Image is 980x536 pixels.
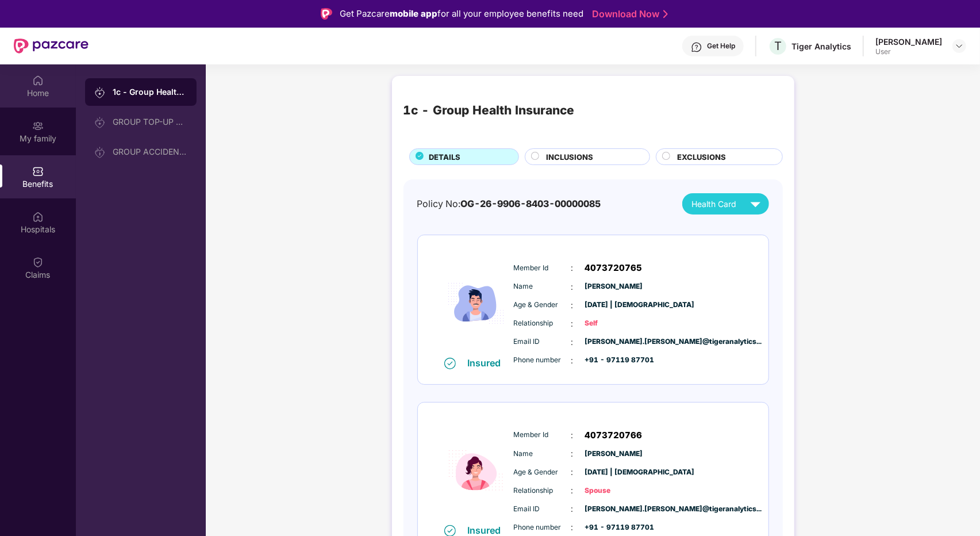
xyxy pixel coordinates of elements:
[593,8,664,20] a: Download Now
[513,522,571,533] span: Phone number
[585,318,642,329] span: Self
[467,524,508,536] div: Insured
[677,151,726,163] span: EXCLUSIONS
[390,8,438,19] strong: mobile app
[745,194,766,214] img: svg+xml;base64,PHN2ZyB4bWxucz0iaHR0cDovL3d3dy53My5vcmcvMjAwMC9zdmciIHZpZXdCb3g9IjAgMCAyNCAyNCIgd2...
[94,87,106,98] img: svg+xml;base64,PHN2ZyB3aWR0aD0iMjAiIGhlaWdodD0iMjAiIHZpZXdCb3g9IjAgMCAyMCAyMCIgZmlsbD0ibm9uZSIgeG...
[513,430,571,441] span: Member Id
[571,262,573,274] span: :
[585,467,642,478] span: [DATE] | [DEMOGRAPHIC_DATA]
[32,211,44,223] img: svg+xml;base64,PHN2ZyBpZD0iSG9zcGl0YWxzIiB4bWxucz0iaHR0cDovL3d3dy53My5vcmcvMjAwMC9zdmciIHdpZHRoPS...
[875,36,942,47] div: [PERSON_NAME]
[94,147,106,158] img: svg+xml;base64,PHN2ZyB3aWR0aD0iMjAiIGhlaWdodD0iMjAiIHZpZXdCb3g9IjAgMCAyMCAyMCIgZmlsbD0ibm9uZSIgeG...
[32,120,44,132] img: svg+xml;base64,PHN2ZyB3aWR0aD0iMjAiIGhlaWdodD0iMjAiIHZpZXdCb3g9IjAgMCAyMCAyMCIgZmlsbD0ibm9uZSIgeG...
[32,166,44,177] img: svg+xml;base64,PHN2ZyBpZD0iQmVuZWZpdHMiIHhtbG5zPSJodHRwOi8vd3d3LnczLm9yZy8yMDAwL3N2ZyIgd2lkdGg9Ij...
[321,8,332,20] img: Logo
[513,467,571,478] span: Age & Gender
[571,447,573,460] span: :
[113,147,187,156] div: GROUP ACCIDENTAL INSURANCE
[585,522,642,533] span: +91 - 97119 87701
[585,449,642,460] span: [PERSON_NAME]
[113,86,187,98] div: 1c - Group Health Insurance
[663,8,668,20] img: Stroke
[429,151,461,163] span: DETAILS
[875,47,942,56] div: User
[513,485,571,496] span: Relationship
[513,449,571,460] span: Name
[467,357,508,369] div: Insured
[32,256,44,268] img: svg+xml;base64,PHN2ZyBpZD0iQ2xhaW0iIHhtbG5zPSJodHRwOi8vd3d3LnczLm9yZy8yMDAwL3N2ZyIgd2lkdGg9IjIwIi...
[955,41,964,51] img: svg+xml;base64,PHN2ZyBpZD0iRHJvcGRvd24tMzJ4MzIiIHhtbG5zPSJodHRwOi8vd3d3LnczLm9yZy8yMDAwL3N2ZyIgd2...
[571,281,573,293] span: :
[585,504,642,515] span: [PERSON_NAME].[PERSON_NAME]@tigeranalytics...
[441,418,510,524] img: icon
[513,263,571,274] span: Member Id
[571,299,573,312] span: :
[571,354,573,367] span: :
[691,41,702,53] img: svg+xml;base64,PHN2ZyBpZD0iSGVscC0zMngzMiIgeG1sbnM9Imh0dHA6Ly93d3cudzMub3JnLzIwMDAvc3ZnIiB3aWR0aD...
[403,101,575,120] div: 1c - Group Health Insurance
[585,485,642,496] span: Spouse
[32,75,44,86] img: svg+xml;base64,PHN2ZyBpZD0iSG9tZSIgeG1sbnM9Imh0dHA6Ly93d3cudzMub3JnLzIwMDAvc3ZnIiB3aWR0aD0iMjAiIG...
[14,39,89,53] img: New Pazcare Logo
[707,41,735,51] div: Get Help
[546,151,593,163] span: INCLUSIONS
[417,197,601,211] div: Policy No:
[585,281,642,292] span: [PERSON_NAME]
[94,117,106,128] img: svg+xml;base64,PHN2ZyB3aWR0aD0iMjAiIGhlaWdodD0iMjAiIHZpZXdCb3g9IjAgMCAyMCAyMCIgZmlsbD0ibm9uZSIgeG...
[692,198,737,210] span: Health Card
[340,7,584,21] div: Get Pazcare for all your employee benefits need
[571,503,573,515] span: :
[571,317,573,330] span: :
[513,318,571,329] span: Relationship
[571,429,573,442] span: :
[571,521,573,534] span: :
[585,261,642,275] span: 4073720765
[444,358,456,369] img: svg+xml;base64,PHN2ZyB4bWxucz0iaHR0cDovL3d3dy53My5vcmcvMjAwMC9zdmciIHdpZHRoPSIxNiIgaGVpZ2h0PSIxNi...
[682,193,769,215] button: Health Card
[513,504,571,515] span: Email ID
[571,484,573,497] span: :
[585,300,642,311] span: [DATE] | [DEMOGRAPHIC_DATA]
[441,250,510,357] img: icon
[461,198,601,209] span: OG-26-9906-8403-00000085
[585,336,642,347] span: [PERSON_NAME].[PERSON_NAME]@tigeranalytics...
[585,428,642,442] span: 4073720766
[513,281,571,292] span: Name
[571,466,573,478] span: :
[513,355,571,366] span: Phone number
[513,300,571,311] span: Age & Gender
[585,355,642,366] span: +91 - 97119 87701
[774,39,782,53] span: T
[791,41,851,52] div: Tiger Analytics
[571,336,573,349] span: :
[513,336,571,347] span: Email ID
[113,117,187,127] div: GROUP TOP-UP POLICY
